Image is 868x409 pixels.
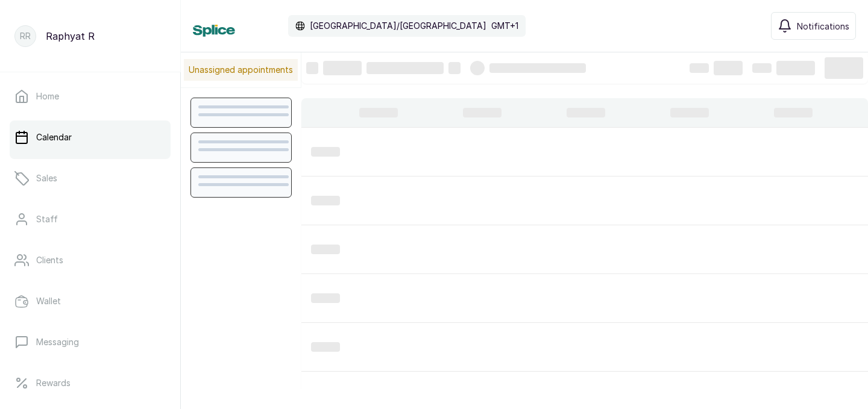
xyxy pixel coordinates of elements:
[36,295,61,307] p: Wallet
[491,20,518,32] p: GMT+1
[10,80,171,113] a: Home
[36,377,71,389] p: Rewards
[10,120,171,154] a: Calendar
[310,20,486,32] p: [GEOGRAPHIC_DATA]/[GEOGRAPHIC_DATA]
[46,29,95,43] p: Raphyat R
[36,254,63,266] p: Clients
[36,172,57,184] p: Sales
[36,131,72,143] p: Calendar
[10,284,171,318] a: Wallet
[36,90,59,102] p: Home
[20,30,31,42] p: RR
[771,12,856,40] button: Notifications
[10,161,171,195] a: Sales
[797,20,849,33] span: Notifications
[10,202,171,236] a: Staff
[10,325,171,359] a: Messaging
[36,213,58,225] p: Staff
[36,336,79,348] p: Messaging
[184,59,298,81] p: Unassigned appointments
[10,366,171,400] a: Rewards
[10,243,171,277] a: Clients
